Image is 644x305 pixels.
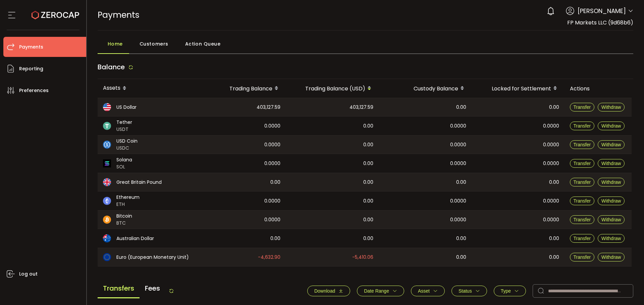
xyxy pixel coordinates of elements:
span: Date Range [364,288,389,294]
span: Type [501,288,511,294]
span: 0.00 [363,141,373,149]
span: 0.0000 [264,216,280,224]
span: 0.0000 [450,197,466,205]
span: 0.0000 [450,122,466,130]
span: Customers [140,37,168,51]
button: Withdraw [598,103,625,111]
button: Asset [411,286,445,296]
span: 0.00 [363,197,373,205]
span: 0.0000 [543,122,559,130]
button: Status [451,286,487,296]
span: Withdraw [601,217,621,222]
img: usdc_portfolio.svg [103,141,111,149]
button: Type [494,286,526,296]
span: Asset [418,288,430,294]
span: Preferences [19,86,49,95]
span: 0.0000 [450,160,466,167]
span: -5,410.06 [352,253,373,261]
span: Withdraw [601,142,621,147]
img: aud_portfolio.svg [103,234,111,242]
span: USDC [116,145,138,152]
button: Transfer [570,253,595,261]
span: Withdraw [601,123,621,129]
span: 0.00 [549,178,559,186]
span: 0.00 [270,178,280,186]
span: Balance [98,62,125,72]
span: Status [459,288,472,294]
img: eur_portfolio.svg [103,253,111,261]
span: 0.0000 [543,216,559,224]
span: Fees [140,279,165,297]
span: 0.0000 [264,141,280,149]
button: Download [307,286,350,296]
span: 0.0000 [264,160,280,167]
span: 0.00 [549,235,559,242]
button: Date Range [357,286,404,296]
span: 0.0000 [543,160,559,167]
span: Transfer [574,161,591,166]
img: usdt_portfolio.svg [103,122,111,130]
button: Withdraw [598,122,625,130]
span: BTC [116,220,132,227]
span: 0.00 [270,235,280,242]
span: USD Coin [116,138,138,145]
button: Withdraw [598,197,625,205]
span: 0.00 [363,122,373,130]
span: 403,127.59 [350,103,373,111]
span: 0.0000 [264,122,280,130]
span: 0.00 [363,216,373,224]
button: Transfer [570,178,595,186]
span: 0.00 [456,235,466,242]
span: Reporting [19,64,43,74]
span: 0.00 [456,178,466,186]
span: 0.00 [549,253,559,261]
span: Solana [116,156,132,163]
span: Transfer [574,254,591,260]
button: Transfer [570,103,595,111]
span: 0.00 [456,253,466,261]
span: 0.00 [549,103,559,111]
span: 0.0000 [543,141,559,149]
span: 0.00 [456,103,466,111]
span: Ethereum [116,194,140,201]
div: Assets [98,83,202,94]
img: btc_portfolio.svg [103,216,111,224]
span: Log out [19,269,38,279]
span: Transfers [98,279,140,298]
span: Euro (European Monetary Unit) [116,254,189,261]
span: Action Queue [185,37,221,51]
span: Withdraw [601,198,621,204]
span: Withdraw [601,104,621,110]
span: Transfer [574,198,591,204]
img: sol_portfolio.png [103,159,111,167]
span: US Dollar [116,104,137,111]
button: Withdraw [598,140,625,149]
img: gbp_portfolio.svg [103,178,111,186]
span: Bitcoin [116,213,132,220]
button: Transfer [570,197,595,205]
span: Withdraw [601,161,621,166]
button: Withdraw [598,215,625,224]
button: Transfer [570,234,595,243]
span: FP Markets LLC (9d68b6) [567,19,633,26]
span: ETH [116,201,140,208]
span: Payments [19,42,43,52]
img: usd_portfolio.svg [103,103,111,111]
button: Transfer [570,159,595,168]
div: Locked for Settlement [472,83,565,94]
span: Australian Dollar [116,235,154,242]
span: Great Britain Pound [116,179,162,186]
button: Withdraw [598,234,625,243]
div: Actions [565,85,632,92]
button: Transfer [570,215,595,224]
span: Withdraw [601,254,621,260]
span: 0.0000 [450,141,466,149]
span: SOL [116,163,132,170]
span: Transfer [574,142,591,147]
span: Home [108,37,123,51]
span: 0.00 [363,160,373,167]
div: Trading Balance [202,83,286,94]
img: eth_portfolio.svg [103,197,111,205]
span: Payments [98,9,140,21]
span: 0.0000 [543,197,559,205]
